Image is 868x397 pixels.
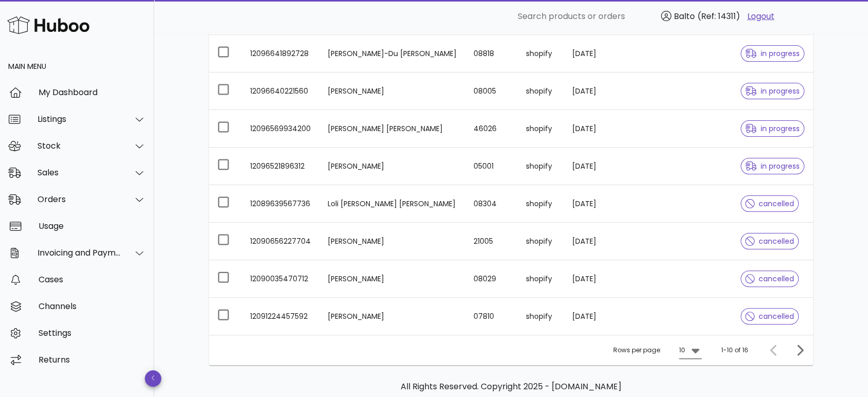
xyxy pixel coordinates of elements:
span: in progress [745,163,800,170]
td: [DATE] [564,35,629,73]
td: [PERSON_NAME] [319,148,465,185]
td: [DATE] [564,110,629,148]
td: Loli [PERSON_NAME] [PERSON_NAME] [319,185,465,223]
td: 12096641892728 [242,35,319,73]
span: Balto [674,10,695,22]
td: [PERSON_NAME] [319,73,465,110]
button: Next page [790,341,809,359]
td: 46026 [465,110,517,148]
td: 08818 [465,35,517,73]
a: Logout [747,10,775,23]
td: shopify [517,110,563,148]
td: [PERSON_NAME] [319,223,465,260]
img: Huboo Logo [7,14,89,36]
td: 12090656227704 [242,223,319,260]
div: Orders [37,194,121,204]
span: cancelled [745,238,794,245]
td: 08005 [465,73,517,110]
span: in progress [745,50,800,57]
td: shopify [517,148,563,185]
td: [PERSON_NAME] [319,260,465,298]
div: 10 [679,346,685,355]
div: Listings [37,114,121,124]
span: cancelled [745,313,794,320]
td: [DATE] [564,148,629,185]
p: All Rights Reserved. Copyright 2025 - [DOMAIN_NAME] [217,381,805,393]
td: 12096569934200 [242,110,319,148]
div: Returns [39,355,146,365]
td: [PERSON_NAME]-Du [PERSON_NAME] [319,35,465,73]
span: (Ref: 14311) [697,10,740,22]
td: [DATE] [564,260,629,298]
td: 12090035470712 [242,260,319,298]
span: cancelled [745,200,794,207]
td: [DATE] [564,73,629,110]
td: 12096521896312 [242,148,319,185]
td: [PERSON_NAME] [PERSON_NAME] [319,110,465,148]
div: 1-10 of 16 [721,346,748,355]
div: Channels [39,301,146,311]
td: 08029 [465,260,517,298]
td: shopify [517,73,563,110]
td: shopify [517,185,563,223]
td: shopify [517,298,563,335]
td: 21005 [465,223,517,260]
td: [DATE] [564,223,629,260]
div: Invoicing and Payments [37,248,121,258]
div: Stock [37,141,121,151]
td: shopify [517,223,563,260]
span: in progress [745,87,800,95]
div: Settings [39,328,146,338]
div: 10Rows per page: [679,342,702,358]
td: [PERSON_NAME] [319,298,465,335]
td: 05001 [465,148,517,185]
td: shopify [517,260,563,298]
td: [DATE] [564,185,629,223]
span: in progress [745,125,800,132]
div: My Dashboard [39,87,146,97]
td: shopify [517,35,563,73]
div: Usage [39,221,146,231]
td: 12089639567736 [242,185,319,223]
td: 12091224457592 [242,298,319,335]
span: cancelled [745,275,794,282]
div: Cases [39,275,146,284]
div: Sales [37,168,121,177]
td: 12096640221560 [242,73,319,110]
td: 08304 [465,185,517,223]
td: [DATE] [564,298,629,335]
div: Rows per page: [613,335,702,365]
td: 07810 [465,298,517,335]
